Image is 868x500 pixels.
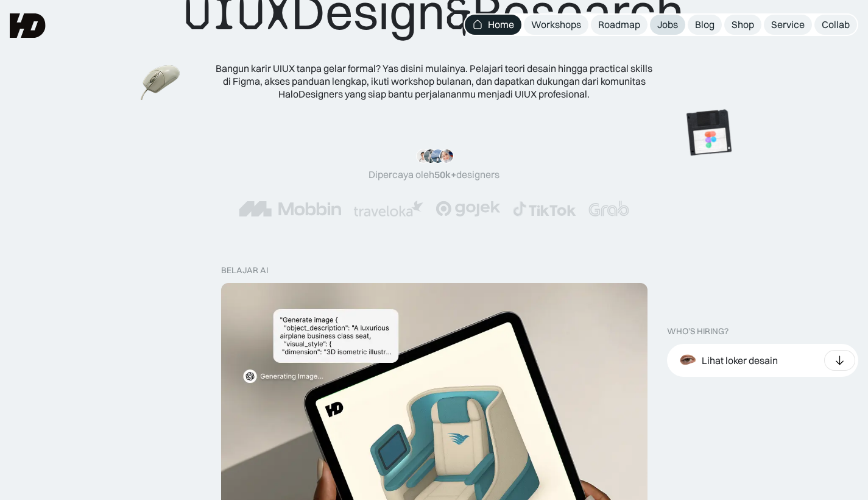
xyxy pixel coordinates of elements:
[488,18,514,31] div: Home
[465,15,521,35] a: Home
[688,15,722,35] a: Blog
[215,62,654,100] div: Bangun karir UIUX tanpa gelar formal? Yas disini mulainya. Pelajari teori desain hingga practical...
[434,168,456,180] span: 50k+
[591,15,647,35] a: Roadmap
[732,18,754,31] div: Shop
[657,18,678,31] div: Jobs
[724,15,761,35] a: Shop
[369,168,499,181] div: Dipercaya oleh designers
[667,326,729,337] div: WHO’S HIRING?
[650,15,685,35] a: Jobs
[814,15,857,35] a: Collab
[524,15,588,35] a: Workshops
[702,354,778,367] div: Lihat loker desain
[822,18,850,31] div: Collab
[764,15,812,35] a: Service
[221,265,268,276] div: belajar ai
[771,18,805,31] div: Service
[531,18,581,31] div: Workshops
[695,18,715,31] div: Blog
[598,18,640,31] div: Roadmap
